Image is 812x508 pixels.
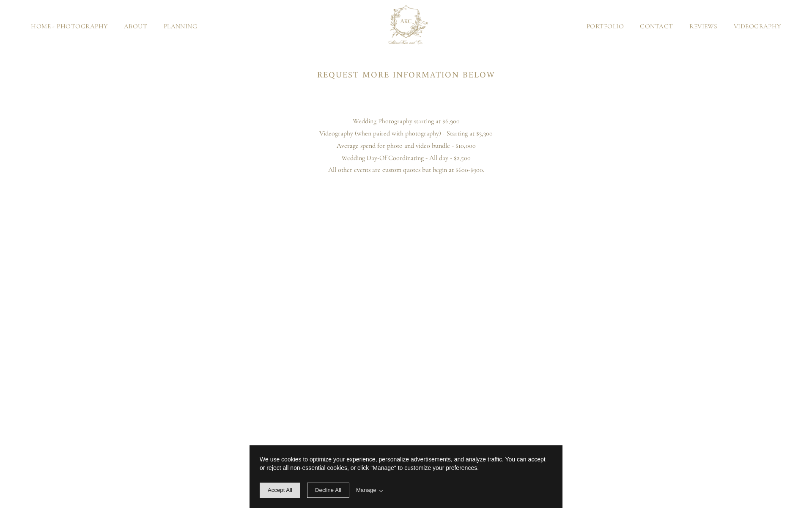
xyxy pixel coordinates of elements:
span: We use cookies to optimize your experience, personalize advertisements, and analyze traffic. You ... [260,456,546,471]
a: Portfolio [579,23,632,30]
a: Planning [155,23,205,30]
span: allow cookie message [260,483,300,498]
span: Decline All [315,487,341,493]
a: Videography [726,23,790,30]
span: Average spend for photo and video bundle - $10,000 [337,141,476,150]
img: AlesiaKim and Co. [383,3,429,50]
p: Wedding Day-Of Coordinating - All day - $2,500 [157,152,655,164]
p: Videography (when paired with photography) - Starting at $3,300 [157,127,655,140]
span: Manage [356,486,383,494]
a: Contact [632,23,681,30]
p: Wedding Photography starting at $6,900 [157,115,655,127]
h3: Request more information below [157,69,655,83]
a: Home - Photography [23,23,116,30]
p: All other events are custom quotes but begin at $600-$900. [157,164,655,176]
a: Reviews [681,23,726,30]
span: deny cookie message [307,483,349,498]
a: About [116,23,156,30]
div: cookieconsent [250,445,562,508]
span: Accept All [268,487,292,493]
